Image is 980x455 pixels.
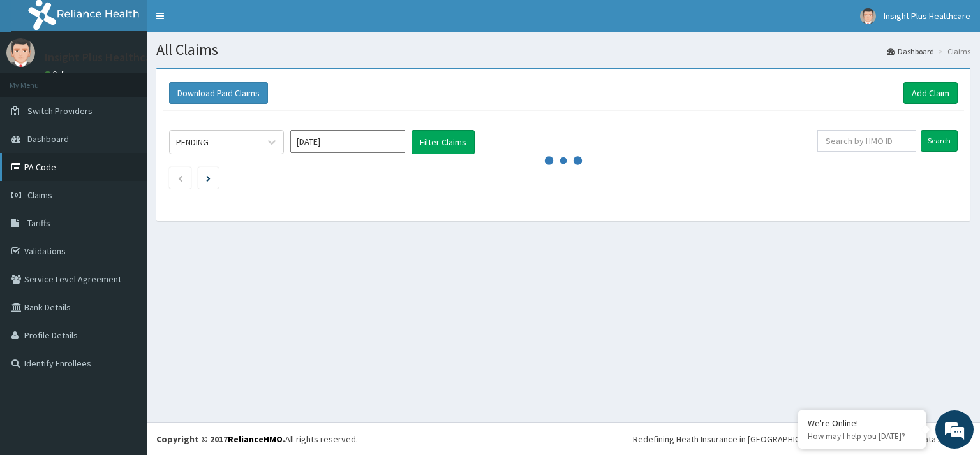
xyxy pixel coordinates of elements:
[176,136,209,148] div: PENDING
[633,433,970,445] div: Redefining Heath Insurance in [GEOGRAPHIC_DATA] using Telemedicine and Data Science!
[544,141,583,180] svg: audio-loading
[156,41,970,58] h1: All Claims
[808,431,916,442] p: How may I help you today?
[887,46,934,57] a: Dashboard
[228,433,283,445] a: RelianceHMO
[147,422,980,455] footer: All rights reserved.
[903,82,958,104] a: Add Claim
[27,133,69,145] span: Dashboard
[27,189,52,201] span: Claims
[27,105,93,117] span: Switch Providers
[884,10,970,22] span: Insight Plus Healthcare
[860,8,876,24] img: User Image
[808,417,916,429] div: We're Online!
[27,217,50,229] span: Tariffs
[177,172,183,184] a: Previous page
[169,82,268,104] button: Download Paid Claims
[6,38,35,67] img: User Image
[45,69,75,78] a: Online
[935,46,970,57] li: Claims
[412,130,475,154] button: Filter Claims
[921,130,958,152] input: Search
[817,130,916,152] input: Search by HMO ID
[290,130,405,153] input: Select Month and Year
[45,52,161,63] p: Insight Plus Healthcare
[156,433,285,445] strong: Copyright © 2017 .
[206,172,211,184] a: Next page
